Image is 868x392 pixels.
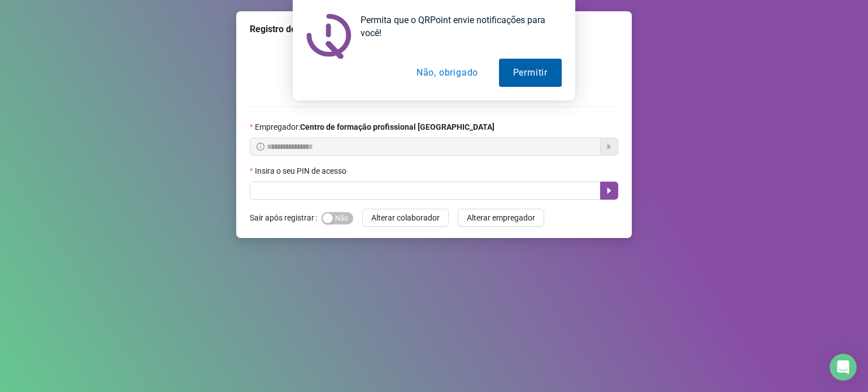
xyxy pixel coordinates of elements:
span: Alterar colaborador [371,212,440,224]
iframe: Intercom live chat [830,354,857,381]
span: Empregador : [255,121,494,133]
button: Permitir [499,59,562,87]
strong: Centro de formação profissional [GEOGRAPHIC_DATA] [300,122,494,131]
button: Não, obrigado [402,59,492,87]
span: info-circle [257,143,264,151]
span: caret-right [605,186,614,195]
span: Alterar empregador [467,212,535,224]
img: notification icon [306,14,351,59]
button: Alterar colaborador [362,209,449,227]
div: Permita que o QRPoint envie notificações para você! [351,14,562,39]
button: Alterar empregador [458,209,544,227]
label: Sair após registrar [250,209,322,227]
label: Insira o seu PIN de acesso [250,165,354,177]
